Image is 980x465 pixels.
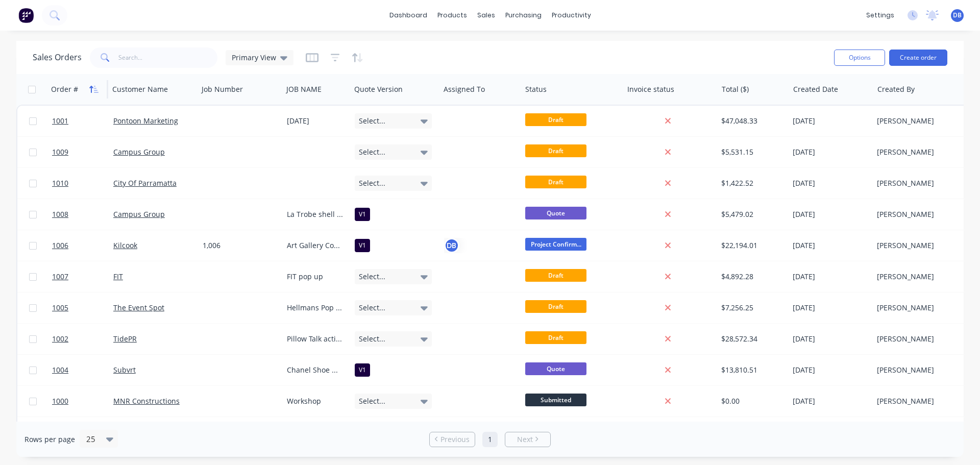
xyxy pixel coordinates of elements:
div: Chanel Shoe Modules [287,365,344,375]
button: Create order [889,50,947,66]
span: Primary View [232,52,276,63]
div: $22,194.01 [721,240,781,251]
div: Quote Version [354,84,403,94]
div: V1 [355,208,370,221]
div: purchasing [500,8,547,23]
a: Subvrt [113,365,136,375]
h1: Sales Orders [33,53,82,62]
div: $28,572.34 [721,334,781,344]
a: Campus Group [113,147,165,157]
div: [DATE] [793,116,869,126]
span: Draft [525,144,586,157]
span: Draft [525,176,586,188]
a: 1010 [52,168,113,199]
a: dashboard [384,8,432,23]
button: DB [444,238,459,253]
div: $5,531.15 [721,147,781,157]
span: Draft [525,269,586,282]
div: Created By [877,84,915,94]
div: productivity [547,8,596,23]
div: products [432,8,472,23]
span: DB [953,11,962,20]
a: Kilcook [113,240,137,250]
div: settings [861,8,899,23]
span: Select... [359,116,385,126]
div: Hellmans Pop up [287,303,344,313]
a: City Of Parramatta [113,178,177,188]
div: [DATE] [793,240,869,251]
a: FIT [113,272,123,281]
span: Project Confirm... [525,238,586,251]
span: 1000 [52,396,68,406]
a: The Event Spot [113,303,164,312]
div: Invoice status [627,84,674,94]
span: Submitted [525,394,586,406]
div: [DATE] [287,116,344,126]
div: Assigned To [444,84,485,94]
a: 1001 [52,106,113,136]
div: Order # [51,84,78,94]
a: 1007 [52,261,113,292]
div: [DATE] [793,396,869,406]
span: Previous [440,434,470,445]
span: Rows per page [24,434,75,445]
div: Created Date [793,84,838,94]
div: Status [525,84,547,94]
span: Select... [359,272,385,282]
a: 1006 [52,230,113,261]
span: Draft [525,331,586,344]
div: La Trobe shell install [287,209,344,219]
div: FIT pop up [287,272,344,282]
div: Job Number [202,84,243,94]
span: Quote [525,207,586,219]
div: $7,256.25 [721,303,781,313]
div: $4,892.28 [721,272,781,282]
a: 1002 [52,324,113,354]
span: 1010 [52,178,68,188]
a: 1008 [52,199,113,230]
div: [DATE] [793,147,869,157]
span: Draft [525,300,586,313]
span: Select... [359,303,385,313]
a: Pontoon Marketing [113,116,178,126]
div: V1 [355,239,370,252]
div: $1,422.52 [721,178,781,188]
div: $13,810.51 [721,365,781,375]
div: [DATE] [793,178,869,188]
div: [DATE] [793,365,869,375]
span: 1004 [52,365,68,375]
div: [DATE] [793,209,869,219]
span: 1007 [52,272,68,282]
div: $0.00 [721,396,781,406]
a: 1003 [52,417,113,448]
a: 1005 [52,292,113,323]
span: 1006 [52,240,68,251]
ul: Pagination [425,432,555,447]
div: $47,048.33 [721,116,781,126]
a: 1004 [52,355,113,385]
span: 1008 [52,209,68,219]
a: Next page [505,434,550,445]
div: Art Gallery Construction items [287,240,344,251]
div: [DATE] [793,334,869,344]
div: Pillow Talk activation [287,334,344,344]
div: $5,479.02 [721,209,781,219]
input: Search... [118,47,218,68]
a: Campus Group [113,209,165,219]
div: sales [472,8,500,23]
button: Options [834,50,885,66]
div: 1,006 [203,240,275,251]
span: Select... [359,334,385,344]
div: JOB NAME [286,84,322,94]
span: Select... [359,147,385,157]
a: TidePR [113,334,137,344]
span: Draft [525,113,586,126]
span: 1001 [52,116,68,126]
div: Total ($) [722,84,749,94]
span: Select... [359,396,385,406]
div: [DATE] [793,272,869,282]
span: Next [517,434,533,445]
a: MNR Constructions [113,396,180,406]
span: Quote [525,362,586,375]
